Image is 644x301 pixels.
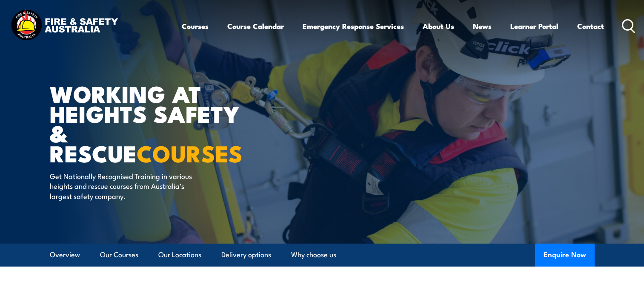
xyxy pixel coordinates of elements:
[182,15,209,37] a: Courses
[50,83,260,163] h1: WORKING AT HEIGHTS SAFETY & RESCUE
[100,244,138,266] a: Our Courses
[577,15,604,37] a: Contact
[221,244,271,266] a: Delivery options
[535,244,595,267] button: Enquire Now
[510,15,558,37] a: Learner Portal
[227,15,284,37] a: Course Calendar
[50,171,205,201] p: Get Nationally Recognised Training in various heights and rescue courses from Australia’s largest...
[291,244,336,266] a: Why choose us
[158,244,201,266] a: Our Locations
[423,15,454,37] a: About Us
[473,15,492,37] a: News
[303,15,404,37] a: Emergency Response Services
[137,135,243,170] strong: COURSES
[50,244,80,266] a: Overview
